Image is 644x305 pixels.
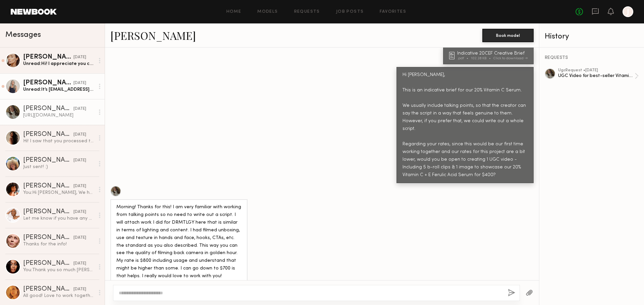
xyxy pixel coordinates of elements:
div: Unread: It’s [EMAIL_ADDRESS][DOMAIN_NAME] You are always welcome to come to me with offers slight... [23,86,95,93]
div: [DATE] [73,235,86,241]
div: [PERSON_NAME] [23,234,73,241]
div: [DATE] [73,209,86,215]
a: Favorites [380,10,406,14]
div: [DATE] [73,286,86,293]
div: REQUESTS [545,56,639,60]
div: Thanks for the info! [23,241,95,247]
div: History [545,33,639,41]
div: Unread: Hi! I appreciate you coming up in the rate however for raw footage and unlimited usage my... [23,61,95,67]
a: Home [226,10,241,14]
div: [PERSON_NAME] [23,209,73,215]
a: [PERSON_NAME] [110,28,196,43]
div: [DATE] [73,106,86,112]
div: [DATE] [73,80,86,86]
div: Click to download [493,57,528,60]
div: Indicative 20CEF Creative Brief [457,51,530,56]
div: [PERSON_NAME] [23,260,73,267]
a: Indicative 20CEF Creative Brief.pdf102.28 KBClick to download [449,51,530,60]
div: UGC Video for best-seller Vitamin C [558,73,635,79]
a: Book model [482,32,534,38]
div: [DATE] [73,54,86,61]
div: You: Hi [PERSON_NAME], We have received it! We'll get back to you via email. [23,189,95,196]
div: Hi [PERSON_NAME], This is an indicative brief for our 20% Vitamin C Serum. We usually include tal... [402,71,528,179]
a: Job Posts [336,10,364,14]
div: All good! Love to work together in the future! [23,293,95,299]
div: [PERSON_NAME] [23,105,73,112]
div: .pdf [457,57,471,60]
div: [PERSON_NAME] [23,131,73,138]
div: Hi! I saw that you processed the payment. I was wondering if you guys added the $50 that we agreed? [23,138,95,144]
div: [PERSON_NAME] [23,183,73,189]
div: [PERSON_NAME] [23,54,73,61]
a: Requests [294,10,320,14]
a: ugcRequest •[DATE]UGC Video for best-seller Vitamin C [558,68,639,84]
a: Models [257,10,278,14]
button: Book model [482,29,534,42]
a: J [623,6,633,17]
div: [DATE] [73,157,86,164]
div: You: Thank you so much [PERSON_NAME]! Please send it to [EMAIL_ADDRESS][DOMAIN_NAME] [23,267,95,273]
div: [DATE] [73,183,86,189]
div: Let me know if you have any other questions/edits [23,215,95,222]
div: [PERSON_NAME] [23,286,73,293]
div: Just sent! :) [23,164,95,170]
div: Morning! Thanks for this! I am very familiar with working from talking points so no need to write... [116,204,241,281]
div: [URL][DOMAIN_NAME] [23,112,95,119]
div: [PERSON_NAME] [23,157,73,164]
div: [DATE] [73,132,86,138]
div: ugc Request • [DATE] [558,68,635,73]
div: [DATE] [73,260,86,267]
span: Messages [5,31,41,39]
div: [PERSON_NAME] [23,80,73,86]
div: 102.28 KB [471,57,493,60]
